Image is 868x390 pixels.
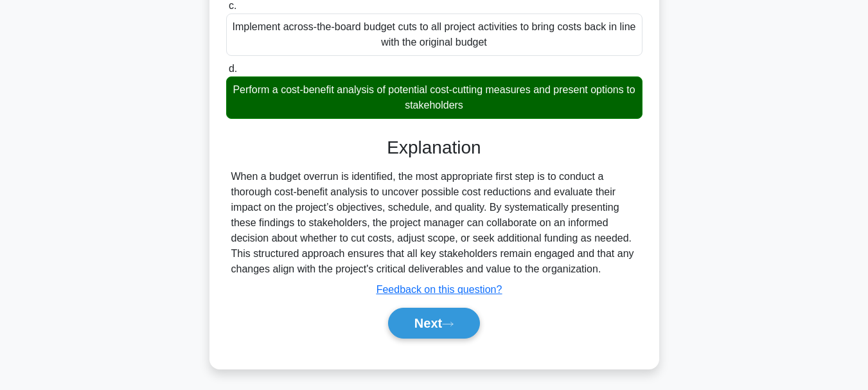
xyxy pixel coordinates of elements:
div: Perform a cost-benefit analysis of potential cost-cutting measures and present options to stakeho... [226,76,642,119]
button: Next [388,308,480,339]
div: When a budget overrun is identified, the most appropriate first step is to conduct a thorough cos... [231,169,637,277]
h3: Explanation [234,137,635,159]
a: Feedback on this question? [376,284,502,295]
span: d. [229,63,237,74]
div: Implement across-the-board budget cuts to all project activities to bring costs back in line with... [226,13,642,56]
